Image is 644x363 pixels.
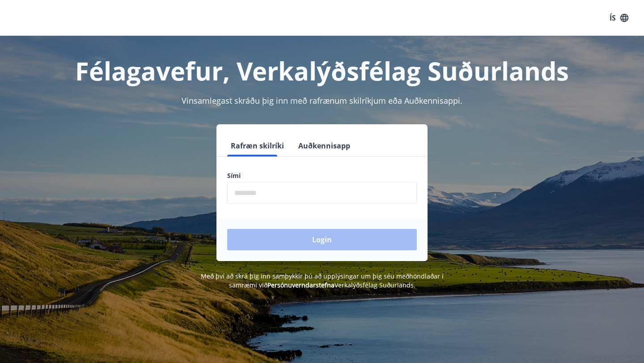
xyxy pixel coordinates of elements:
span: Með því að skrá þig inn samþykkir þú að upplýsingar um þig séu meðhöndlaðar í samræmi við Verkalý... [201,272,444,289]
button: Auðkennisapp [295,135,354,156]
button: Rafræn skilríki [227,135,288,156]
a: Persónuverndarstefna [267,281,335,289]
button: ÍS [605,10,633,26]
label: Sími [227,171,417,180]
h1: Félagavefur, Verkalýðsfélag Suðurlands [11,54,633,88]
span: Vinsamlegast skráðu þig inn með rafrænum skilríkjum eða Auðkennisappi. [182,95,462,106]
